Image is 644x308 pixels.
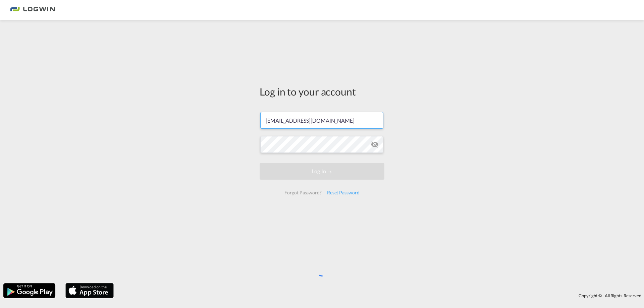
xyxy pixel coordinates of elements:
input: Enter email/phone number [260,112,383,129]
img: bc73a0e0d8c111efacd525e4c8ad7d32.png [10,3,55,18]
md-icon: icon-eye-off [371,140,379,148]
button: LOGIN [260,163,384,180]
img: google.png [3,283,56,299]
div: Forgot Password? [282,187,324,199]
img: apple.png [65,283,114,299]
div: Reset Password [324,187,362,199]
div: Copyright © . All Rights Reserved [117,290,644,301]
div: Log in to your account [260,84,384,99]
